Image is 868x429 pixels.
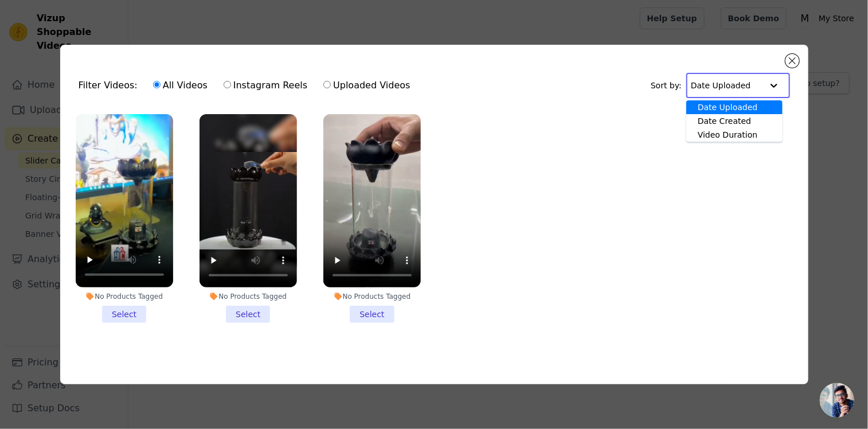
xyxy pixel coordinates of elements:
[686,128,783,142] div: Video Duration
[153,78,208,93] label: All Videos
[651,73,790,98] div: Sort by:
[323,292,421,301] div: No Products Tagged
[76,292,173,301] div: No Products Tagged
[686,114,783,128] div: Date Created
[686,100,783,114] div: Date Uploaded
[223,78,308,93] label: Instagram Reels
[323,78,410,93] label: Uploaded Videos
[200,292,297,301] div: No Products Tagged
[820,383,854,418] a: Open chat
[79,72,417,99] div: Filter Videos:
[785,54,799,68] button: Close modal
